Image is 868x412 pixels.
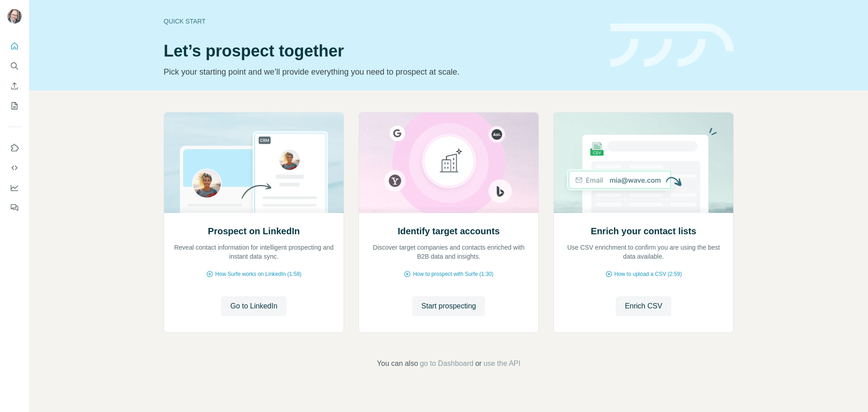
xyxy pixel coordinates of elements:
[359,113,539,213] img: Identify target accounts
[7,58,22,74] button: Search
[614,270,682,278] span: How to upload a CSV (2:59)
[7,38,22,54] button: Quick start
[7,140,22,156] button: Use Surfe on LinkedIn
[625,301,662,312] span: Enrich CSV
[164,42,599,60] h1: Let’s prospect together
[7,180,22,196] button: Dashboard
[215,270,302,278] span: How Surfe works on LinkedIn (1:58)
[230,301,277,312] span: Go to LinkedIn
[173,243,335,261] p: Reveal contact information for intelligent prospecting and instant data sync.
[553,113,734,213] img: Enrich your contact lists
[398,225,500,237] h2: Identify target accounts
[368,243,529,261] p: Discover target companies and contacts enriched with B2B data and insights.
[208,225,300,237] h2: Prospect on LinkedIn
[7,160,22,176] button: Use Surfe API
[412,296,485,316] button: Start prospecting
[420,358,473,369] button: go to Dashboard
[483,358,520,369] button: use the API
[377,358,418,369] span: You can also
[475,358,481,369] span: or
[616,296,671,316] button: Enrich CSV
[591,225,696,237] h2: Enrich your contact lists
[7,9,22,24] img: Avatar
[7,199,22,216] button: Feedback
[221,296,286,316] button: Go to LinkedIn
[610,24,734,67] img: banner
[563,243,724,261] p: Use CSV enrichment to confirm you are using the best data available.
[7,78,22,94] button: Enrich CSV
[164,17,599,26] div: Quick start
[164,66,599,78] p: Pick your starting point and we’ll provide everything you need to prospect at scale.
[413,270,493,278] span: How to prospect with Surfe (1:30)
[421,301,476,312] span: Start prospecting
[164,113,344,213] img: Prospect on LinkedIn
[7,98,22,114] button: My lists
